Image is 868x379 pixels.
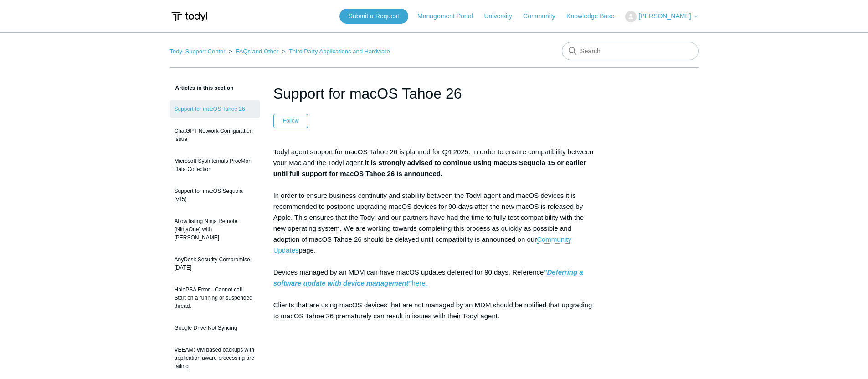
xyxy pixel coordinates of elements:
a: University [484,11,521,21]
li: FAQs and Other [227,48,280,55]
span: Articles in this section [170,85,234,91]
span: [PERSON_NAME] [638,12,691,20]
a: VEEAM: VM based backups with application aware processing are failing [170,341,260,375]
p: Todyl agent support for macOS Tahoe 26 is planned for Q4 2025. In order to ensure compatibility b... [273,146,595,365]
a: Todyl Support Center [170,48,226,55]
a: AnyDesk Security Compromise - [DATE] [170,251,260,276]
a: ChatGPT Network Configuration Issue [170,122,260,148]
a: Submit a Request [339,9,408,24]
button: Follow Article [273,114,308,128]
li: Todyl Support Center [170,48,227,55]
li: Third Party Applications and Hardware [280,48,390,55]
strong: "Deferring a software update with device management" [273,268,583,287]
a: Google Drive Not Syncing [170,319,260,337]
button: [PERSON_NAME] [625,11,698,22]
a: "Deferring a software update with device management"here. [273,268,583,287]
a: Community [523,11,565,21]
a: Knowledge Base [566,11,623,21]
img: Todyl Support Center Help Center home page [170,8,209,25]
a: Allow listing Ninja Remote (NinjaOne) with [PERSON_NAME] [170,213,260,246]
a: Microsoft SysInternals ProcMon Data Collection [170,152,260,178]
a: HaloPSA Error - Cannot call Start on a running or suspended thread. [170,281,260,315]
a: Management Portal [417,11,482,21]
strong: it is strongly advised to continue using macOS Sequoia 15 or earlier until full support for macOS... [273,159,586,177]
a: Support for macOS Tahoe 26 [170,100,260,118]
a: Third Party Applications and Hardware [289,48,390,55]
h1: Support for macOS Tahoe 26 [273,83,595,104]
a: FAQs and Other [236,48,278,55]
a: Support for macOS Sequoia (v15) [170,182,260,208]
a: Community Updates [273,235,571,254]
input: Search [562,42,699,60]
